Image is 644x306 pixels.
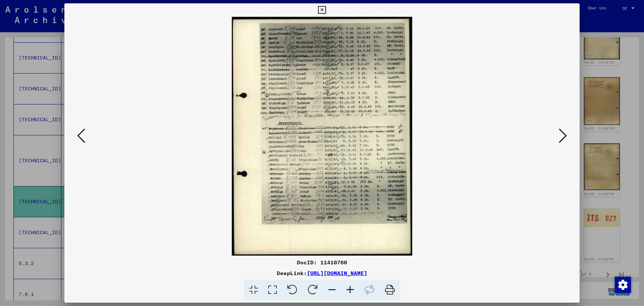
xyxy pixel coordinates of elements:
[64,269,580,277] div: DeepLink:
[64,258,580,266] div: DocID: 11410760
[615,277,631,293] img: Zustimmung ändern
[307,270,367,276] a: [URL][DOMAIN_NAME]
[87,17,557,256] img: 001.jpg
[614,276,631,293] div: Zustimmung ändern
